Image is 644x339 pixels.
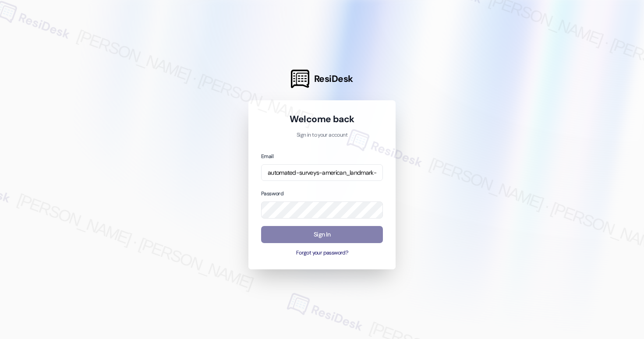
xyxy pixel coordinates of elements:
span: ResiDesk [314,73,353,85]
img: ResiDesk Logo [291,70,309,88]
input: name@example.com [261,164,383,181]
label: Password [261,190,283,197]
button: Forgot your password? [261,249,383,257]
p: Sign in to your account [261,131,383,139]
button: Sign In [261,226,383,243]
label: Email [261,153,273,160]
h1: Welcome back [261,113,383,125]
